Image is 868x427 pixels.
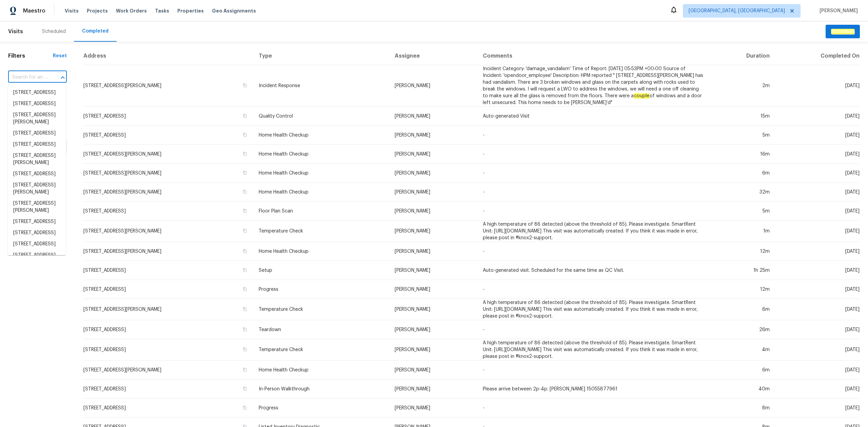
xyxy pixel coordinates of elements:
td: [DATE] [775,339,860,361]
td: - [477,242,710,261]
td: Teardown [253,320,389,339]
th: Duration [710,47,775,65]
button: Copy Address [242,170,248,176]
button: Copy Address [242,286,248,292]
td: [STREET_ADDRESS][PERSON_NAME] [83,65,253,107]
span: Visits [8,24,23,39]
td: 32m [710,183,775,202]
td: [PERSON_NAME] [389,202,477,221]
td: Temperature Check [253,299,389,320]
span: Projects [87,7,108,14]
td: [STREET_ADDRESS] [83,380,253,399]
button: Copy Address [242,306,248,312]
td: Auto-generated Visit [477,107,710,126]
td: 6m [710,299,775,320]
td: 5m [710,126,775,145]
button: Copy Address [242,367,248,373]
td: Home Health Checkup [253,242,389,261]
td: [STREET_ADDRESS] [83,126,253,145]
td: Incident Category: 'damage_vandalism' Time of Report: [DATE] 05:53PM +00:00 Source of Incident: '... [477,65,710,107]
li: [STREET_ADDRESS][PERSON_NAME] [8,180,66,198]
td: [STREET_ADDRESS][PERSON_NAME] [83,242,253,261]
th: Comments [477,47,710,65]
button: Copy Address [242,82,248,88]
td: [STREET_ADDRESS][PERSON_NAME] [83,221,253,242]
td: 8m [710,399,775,418]
td: 1m [710,221,775,242]
span: Maestro [23,7,45,14]
button: Copy Address [242,132,248,138]
td: 12m [710,242,775,261]
td: [PERSON_NAME] [389,299,477,320]
li: [STREET_ADDRESS] [8,87,66,98]
td: Floor Plan Scan [253,202,389,221]
td: Setup [253,261,389,280]
button: Copy Address [242,386,248,392]
td: [STREET_ADDRESS] [83,107,253,126]
td: [STREET_ADDRESS][PERSON_NAME] [83,361,253,380]
td: [DATE] [775,202,860,221]
button: Copy Address [242,248,248,254]
td: [PERSON_NAME] [389,280,477,299]
td: A high temperature of 86 detected (above the threshold of 85). Please investigate. SmartRent Unit... [477,299,710,320]
td: - [477,145,710,164]
td: [STREET_ADDRESS] [83,261,253,280]
td: Progress [253,399,389,418]
button: Copy Address [242,228,248,234]
td: [STREET_ADDRESS] [83,280,253,299]
td: - [477,399,710,418]
td: [DATE] [775,399,860,418]
li: [STREET_ADDRESS][PERSON_NAME] [8,109,66,128]
td: 40m [710,380,775,399]
td: [DATE] [775,320,860,339]
span: [PERSON_NAME] [817,7,858,14]
span: Work Orders [116,7,147,14]
td: Quality Control [253,107,389,126]
td: - [477,280,710,299]
td: Progress [253,280,389,299]
li: [STREET_ADDRESS] [8,98,66,109]
td: [PERSON_NAME] [389,380,477,399]
th: Assignee [389,47,477,65]
td: 16m [710,145,775,164]
td: [DATE] [775,183,860,202]
td: Home Health Checkup [253,183,389,202]
div: Reset [53,53,67,59]
td: [DATE] [775,145,860,164]
th: Completed On [775,47,860,65]
td: [STREET_ADDRESS][PERSON_NAME] [83,164,253,183]
li: [STREET_ADDRESS] [8,239,66,250]
td: Incident Response [253,65,389,107]
span: Geo Assignments [212,7,256,14]
td: - [477,361,710,380]
td: Temperature Check [253,221,389,242]
li: [STREET_ADDRESS][PERSON_NAME] [8,150,66,168]
em: Schedule [831,29,854,34]
button: Close [58,73,67,82]
td: 12m [710,280,775,299]
span: Tasks [155,8,169,13]
h1: Filters [8,53,53,59]
td: [PERSON_NAME] [389,361,477,380]
td: [DATE] [775,126,860,145]
li: [STREET_ADDRESS] [8,216,66,227]
td: A high temperature of 86 detected (above the threshold of 85). Please investigate. SmartRent Unit... [477,221,710,242]
td: [PERSON_NAME] [389,399,477,418]
td: [DATE] [775,65,860,107]
td: [PERSON_NAME] [389,65,477,107]
td: [DATE] [775,361,860,380]
td: [STREET_ADDRESS] [83,339,253,361]
td: [DATE] [775,164,860,183]
td: 6m [710,164,775,183]
span: Visits [65,7,79,14]
td: 15m [710,107,775,126]
div: Scheduled [42,28,66,35]
div: Completed [82,28,108,35]
li: [STREET_ADDRESS][PERSON_NAME] [8,198,66,216]
td: Home Health Checkup [253,164,389,183]
td: - [477,126,710,145]
button: Copy Address [242,189,248,195]
button: Copy Address [242,113,248,119]
td: 2m [710,65,775,107]
td: [DATE] [775,261,860,280]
